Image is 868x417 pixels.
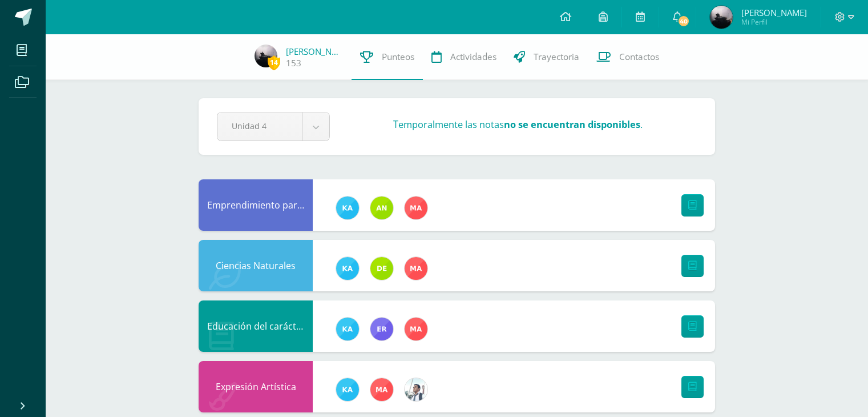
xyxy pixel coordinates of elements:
[268,55,280,70] span: 14
[405,378,427,401] img: 51441d6dd36061300e3a4a53edaa07ef.png
[199,300,313,352] div: Educación del carácter
[370,378,393,401] img: 2fed5c3f2027da04ec866e2a5436f393.png
[336,257,359,280] img: 11a70570b33d653b35fbbd11dfde3caa.png
[382,51,414,63] span: Punteos
[232,113,288,139] span: Unidad 4
[405,197,427,219] img: 2fed5c3f2027da04ec866e2a5436f393.png
[199,240,313,291] div: Ciencias Naturales
[393,118,643,131] h3: Temporalmente las notas .
[619,51,659,63] span: Contactos
[677,15,690,27] span: 40
[741,17,807,27] span: Mi Perfil
[741,7,807,18] span: [PERSON_NAME]
[423,34,505,80] a: Actividades
[450,51,496,63] span: Actividades
[405,318,427,340] img: 2fed5c3f2027da04ec866e2a5436f393.png
[286,46,343,57] a: [PERSON_NAME]
[336,197,359,219] img: 11a70570b33d653b35fbbd11dfde3caa.png
[352,34,423,80] a: Punteos
[286,57,301,69] a: 153
[336,378,359,401] img: 11a70570b33d653b35fbbd11dfde3caa.png
[505,34,588,80] a: Trayectoria
[199,361,313,412] div: Expresión Artística
[336,318,359,340] img: 11a70570b33d653b35fbbd11dfde3caa.png
[370,197,393,219] img: 51c9151a63d77c0d465fd617935f6a90.png
[370,257,393,280] img: a0f5f5afb1d5eb19c05f5fc52693af15.png
[255,45,277,67] img: a2e0ca929f695f4a354b935a2dc3553e.png
[710,6,733,29] img: a2e0ca929f695f4a354b935a2dc3553e.png
[217,113,329,141] a: Unidad 4
[199,179,313,231] div: Emprendimiento para la Productividad
[370,318,393,340] img: 24e93427354e2860561080e027862b98.png
[588,34,668,80] a: Contactos
[534,51,579,63] span: Trayectoria
[405,257,427,280] img: 2fed5c3f2027da04ec866e2a5436f393.png
[504,118,640,131] strong: no se encuentran disponibles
